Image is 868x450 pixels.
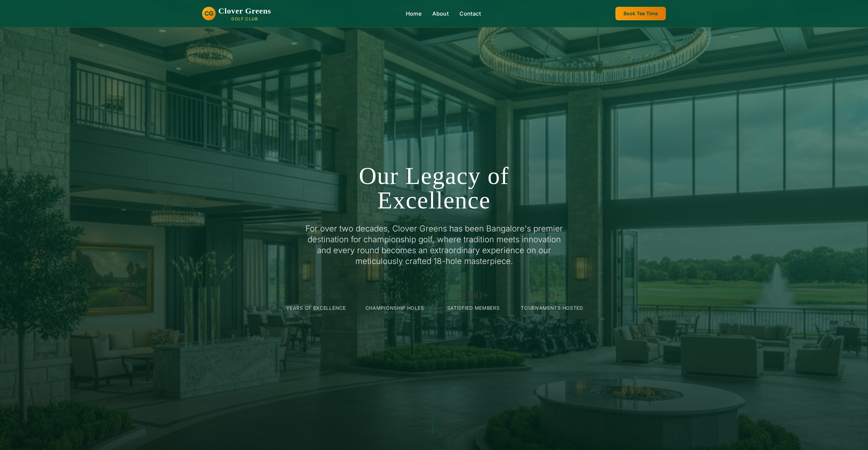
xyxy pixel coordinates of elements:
h1: Our Legacy of [282,164,586,212]
p: For over two decades, Clover Greens has been Bangalore's premier destination for championship gol... [304,223,564,267]
div: Satisfied Members [439,305,507,311]
a: Home [406,9,422,18]
button: Book Tee Time [615,7,666,20]
div: Years of Excellence [282,305,350,311]
span: CG [204,9,214,18]
div: 50+ [518,288,586,302]
div: 18 [361,288,429,302]
h1: Clover Greens [218,5,271,16]
a: CGClover GreensGolf Club [202,5,271,22]
div: Championship Holes [361,305,429,311]
a: Contact [459,9,481,18]
a: About [432,9,449,18]
span: Excellence [282,188,586,212]
p: Golf Club [218,16,271,22]
div: 5000+ [439,288,507,302]
div: Tournaments Hosted [518,305,586,311]
div: 25+ [282,288,350,302]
